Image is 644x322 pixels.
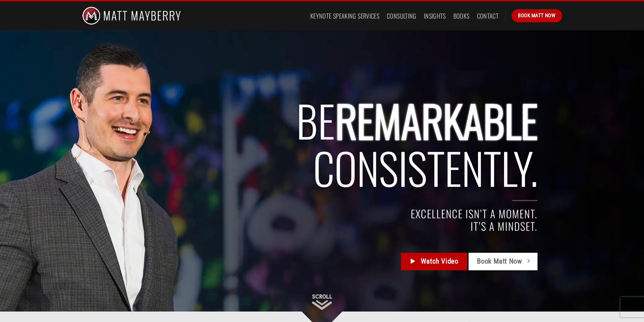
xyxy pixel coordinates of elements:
[511,9,562,22] a: Book Matt Now
[312,294,332,310] img: Scroll Down
[453,10,470,22] a: Books
[136,220,538,232] h4: IT’S A MINDSET.
[477,256,522,267] span: Book Matt Now
[82,1,181,30] img: Matt Mayberry
[313,135,538,199] span: Consistently.
[335,88,538,152] span: REMARKABLE
[401,253,467,270] a: Watch Video
[421,256,458,267] span: Watch Video
[387,10,416,22] a: Consulting
[477,10,499,22] a: Contact
[310,10,379,22] a: Keynote Speaking Services
[518,11,555,20] span: Book Matt Now
[469,253,538,270] a: Book Matt Now
[424,10,446,22] a: Insights
[136,97,538,192] h2: BE
[136,207,538,220] h4: EXCELLENCE ISN’T A MOMENT.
